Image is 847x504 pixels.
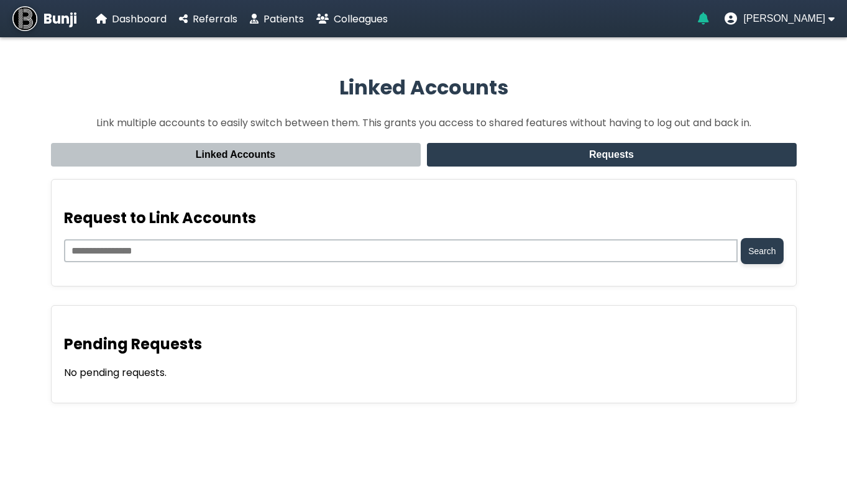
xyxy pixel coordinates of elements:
[250,11,304,27] a: Patients
[263,12,304,26] span: Patients
[12,6,77,31] a: Bunji
[725,12,835,25] button: User menu
[698,12,709,25] a: Notifications
[64,333,784,355] h3: Pending Requests
[179,11,237,27] a: Referrals
[334,12,388,26] span: Colleagues
[51,115,797,131] p: Link multiple accounts to easily switch between them. This grants you access to shared features w...
[43,9,77,29] span: Bunji
[112,12,167,26] span: Dashboard
[741,238,783,264] button: Search
[316,11,388,27] a: Colleagues
[96,11,167,27] a: Dashboard
[193,12,237,26] span: Referrals
[64,207,784,229] h3: Request to Link Accounts
[12,6,37,31] img: Bunji Dental Referral Management
[427,143,797,167] button: Requests
[64,365,784,380] p: No pending requests.
[743,13,825,24] span: [PERSON_NAME]
[51,143,421,167] button: Linked Accounts
[51,73,797,103] h2: Linked Accounts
